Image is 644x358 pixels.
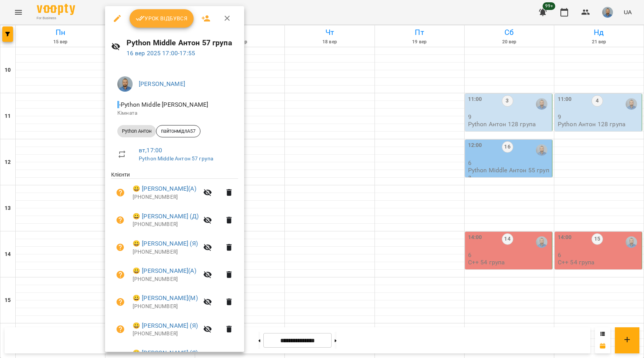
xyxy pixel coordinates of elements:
[136,14,188,23] span: Урок відбувся
[117,76,133,92] img: 2a5fecbf94ce3b4251e242cbcf70f9d8.jpg
[111,211,130,229] button: Візит ще не сплачено. Додати оплату?
[111,320,130,338] button: Візит ще не сплачено. Додати оплату?
[130,9,194,28] button: Урок відбувся
[156,128,200,135] span: пайтонмідлА57
[133,184,196,193] a: 😀 [PERSON_NAME](А)
[111,183,130,202] button: Візит ще не сплачено. Додати оплату?
[127,37,238,49] h6: Python Middle Антон 57 група
[139,80,185,87] a: [PERSON_NAME]
[111,238,130,257] button: Візит ще не сплачено. Додати оплату?
[117,101,210,108] span: - Python Middle [PERSON_NAME]
[133,193,199,201] p: [PHONE_NUMBER]
[133,221,199,228] p: [PHONE_NUMBER]
[133,266,196,276] a: 😀 [PERSON_NAME](А)
[133,276,199,283] p: [PHONE_NUMBER]
[133,294,198,303] a: 😀 [PERSON_NAME](М)
[139,155,213,162] a: Python Middle Антон 57 група
[133,330,199,338] p: [PHONE_NUMBER]
[111,293,130,311] button: Візит ще не сплачено. Додати оплату?
[117,128,156,135] span: Python Антон
[117,109,232,117] p: Кімната
[133,348,198,358] a: 😀 [PERSON_NAME] (Я)
[111,266,130,284] button: Візит ще не сплачено. Додати оплату?
[133,248,199,256] p: [PHONE_NUMBER]
[156,125,200,137] div: пайтонмідлА57
[127,49,195,57] a: 16 вер 2025 17:00-17:55
[133,239,198,248] a: 😀 [PERSON_NAME] (Я)
[139,147,162,154] a: вт , 17:00
[133,321,198,330] a: 😀 [PERSON_NAME] (Я)
[133,212,199,221] a: 😀 [PERSON_NAME] (Д)
[133,303,199,310] p: [PHONE_NUMBER]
